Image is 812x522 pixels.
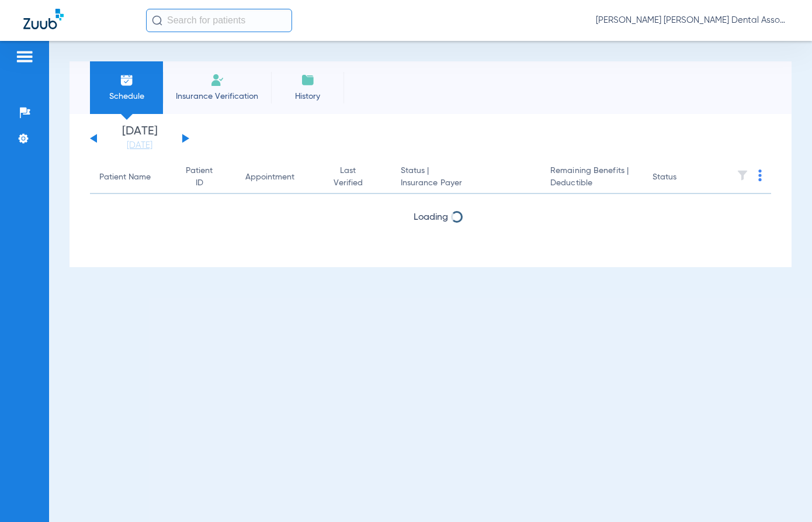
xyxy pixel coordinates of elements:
div: Last Verified [325,165,381,189]
input: Search for patients [146,9,292,32]
div: Patient ID [183,165,227,189]
img: History [301,73,315,87]
div: Patient Name [99,171,151,184]
a: [DATE] [105,140,175,151]
img: hamburger-icon [15,50,34,64]
img: Schedule [120,73,134,87]
th: Status | [391,161,542,194]
img: Manual Insurance Verification [210,73,224,87]
span: [PERSON_NAME] [PERSON_NAME] Dental Associates [596,15,789,26]
li: [DATE] [105,126,175,151]
img: filter.svg [737,170,748,181]
th: Status [643,161,722,194]
div: Patient ID [183,165,216,189]
th: Remaining Benefits | [541,161,643,194]
div: Appointment [245,171,294,184]
span: Schedule [99,91,154,102]
span: Insurance Verification [172,91,262,102]
img: Search Icon [152,15,162,26]
span: History [280,91,335,102]
span: Deductible [550,177,634,189]
div: Patient Name [99,171,164,184]
img: Zuub Logo [23,9,64,29]
img: group-dot-blue.svg [758,170,762,181]
div: Appointment [245,171,307,184]
span: Insurance Payer [401,177,532,189]
div: Last Verified [325,165,371,189]
span: Loading [414,213,448,222]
